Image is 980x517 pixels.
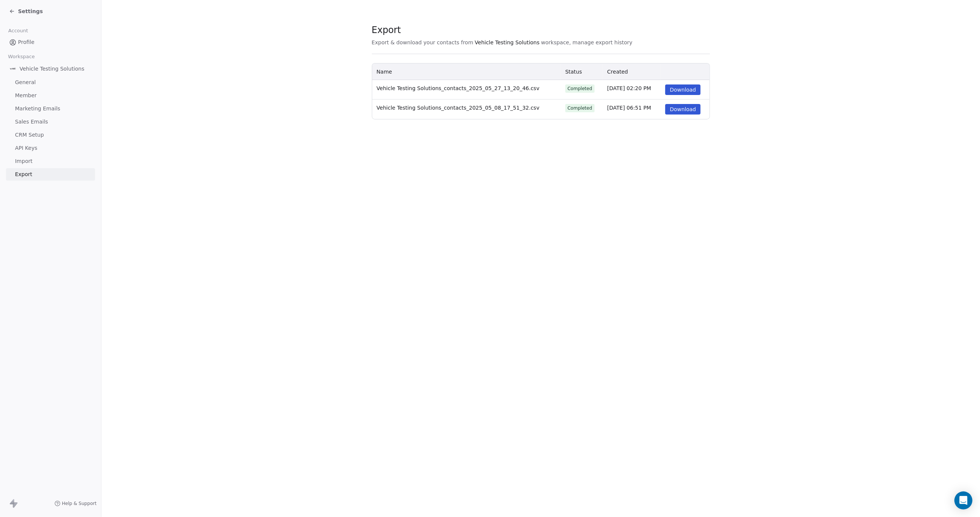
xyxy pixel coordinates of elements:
[603,80,661,99] td: [DATE] 02:20 PM
[54,500,97,506] a: Help & Support
[9,65,17,72] img: VTS%20Logo%20Darker.png
[665,104,701,115] button: Download
[6,116,95,128] a: Sales Emails
[15,157,32,165] span: Import
[6,129,95,141] a: CRM Setup
[372,24,633,36] span: Export
[954,491,972,509] div: Open Intercom Messenger
[377,85,540,91] span: Vehicle Testing Solutions_contacts_2025_05_27_13_20_46.csv
[603,99,661,119] td: [DATE] 06:51 PM
[6,89,95,102] a: Member
[15,118,48,126] span: Sales Emails
[15,131,44,139] span: CRM Setup
[6,142,95,154] a: API Keys
[665,84,701,95] button: Download
[6,102,95,115] a: Marketing Emails
[18,8,43,15] span: Settings
[475,39,540,46] span: Vehicle Testing Solutions
[62,500,97,506] span: Help & Support
[568,85,592,92] div: Completed
[372,39,473,46] span: Export & download your contacts from
[607,69,628,75] span: Created
[15,170,32,178] span: Export
[6,36,95,48] a: Profile
[20,65,85,72] span: Vehicle Testing Solutions
[5,25,31,36] span: Account
[15,105,60,113] span: Marketing Emails
[6,76,95,89] a: General
[377,69,392,75] span: Name
[15,78,36,86] span: General
[18,38,35,46] span: Profile
[9,8,43,15] a: Settings
[377,105,540,111] span: Vehicle Testing Solutions_contacts_2025_05_08_17_51_32.csv
[6,155,95,167] a: Import
[15,92,37,99] span: Member
[568,105,592,112] div: Completed
[565,69,582,75] span: Status
[15,144,37,152] span: API Keys
[541,39,632,46] span: workspace, manage export history
[5,51,38,62] span: Workspace
[6,168,95,181] a: Export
